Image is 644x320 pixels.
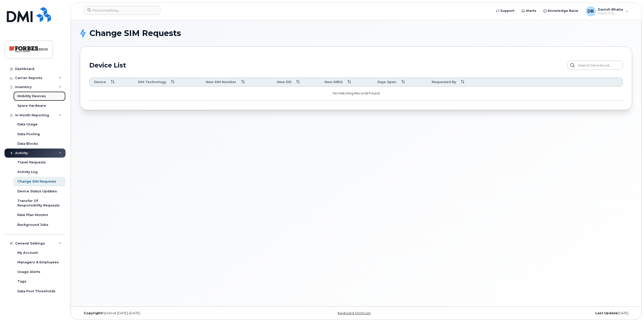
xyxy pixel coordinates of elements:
p: No Matching Records Found [94,89,618,98]
span: New SIM Number [206,80,236,84]
div: MyServe [DATE]–[DATE] [80,311,264,315]
input: Search Devices List... [567,61,623,70]
span: New EID [277,80,291,84]
a: Keyboard Shortcuts [338,311,371,315]
h2: Device List [89,61,126,69]
span: SIM Technology [138,80,166,84]
span: Requested By [432,80,456,84]
div: [DATE] [448,311,632,315]
span: New IMEI2 [325,80,343,84]
span: Change SIM Requests [90,29,181,37]
strong: Copyright [84,311,102,315]
span: Days Open [377,80,396,84]
strong: Last Update [595,311,618,315]
span: Device [94,80,106,84]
